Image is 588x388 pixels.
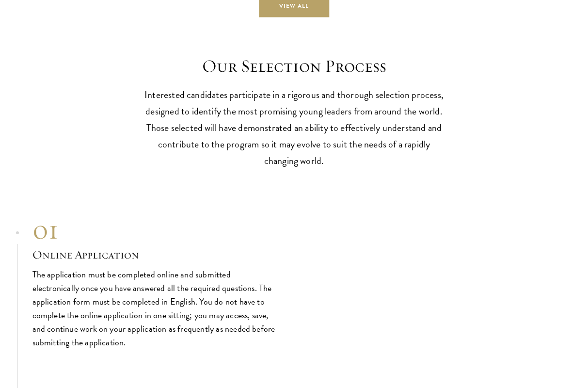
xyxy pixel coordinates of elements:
p: Interested candidates participate in a rigorous and thorough selection process, designed to ident... [144,86,445,169]
h3: Online Application [32,246,280,263]
div: 01 [32,212,280,246]
p: The application must be completed online and submitted electronically once you have answered all ... [32,268,280,349]
h2: Our Selection Process [144,56,445,77]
